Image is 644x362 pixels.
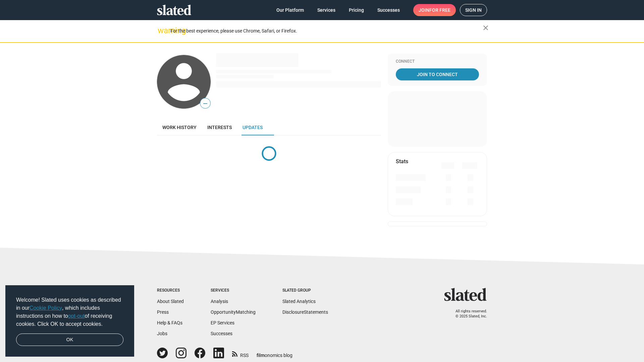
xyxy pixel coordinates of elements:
span: Successes [377,4,400,16]
div: Resources [157,288,184,293]
span: Sign in [465,4,482,16]
div: For the best experience, please use Chrome, Safari, or Firefox. [170,26,483,36]
a: Cookie Policy [30,305,62,311]
a: Updates [237,119,268,135]
div: Services [211,288,256,293]
a: OpportunityMatching [211,309,256,315]
span: Pricing [349,4,364,16]
a: Successes [211,331,232,336]
span: Welcome! Slated uses cookies as described in our , which includes instructions on how to of recei... [16,296,123,328]
a: dismiss cookie message [16,334,123,346]
a: RSS [232,348,249,359]
a: Analysis [211,299,228,304]
a: Join To Connect [396,68,479,80]
mat-icon: warning [158,26,166,35]
a: filmonomics blog [257,347,292,359]
span: film [257,353,265,358]
a: EP Services [211,320,234,325]
span: for free [429,4,450,16]
a: About Slated [157,299,184,304]
a: Work history [157,119,202,135]
span: — [200,99,210,108]
a: Pricing [343,4,369,16]
a: Services [312,4,341,16]
a: Help & FAQs [157,320,182,325]
a: Press [157,309,169,315]
a: Interests [202,119,237,135]
span: Join To Connect [397,68,478,80]
span: Services [317,4,335,16]
mat-card-title: Stats [396,158,408,165]
span: Updates [243,125,263,130]
mat-icon: close [482,24,490,32]
a: Successes [372,4,405,16]
span: Interests [207,125,232,130]
div: Connect [396,59,479,64]
span: Join [419,4,450,16]
span: Our Platform [276,4,304,16]
a: Joinfor free [413,4,456,16]
a: Slated Analytics [282,299,316,304]
a: Sign in [460,4,487,16]
a: Our Platform [271,4,309,16]
div: cookieconsent [5,285,134,357]
a: DisclosureStatements [282,309,328,315]
span: Work history [162,125,197,130]
a: Jobs [157,331,167,336]
p: All rights reserved. © 2025 Slated, Inc. [448,309,487,319]
div: Slated Group [282,288,328,293]
a: opt-out [68,313,85,319]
